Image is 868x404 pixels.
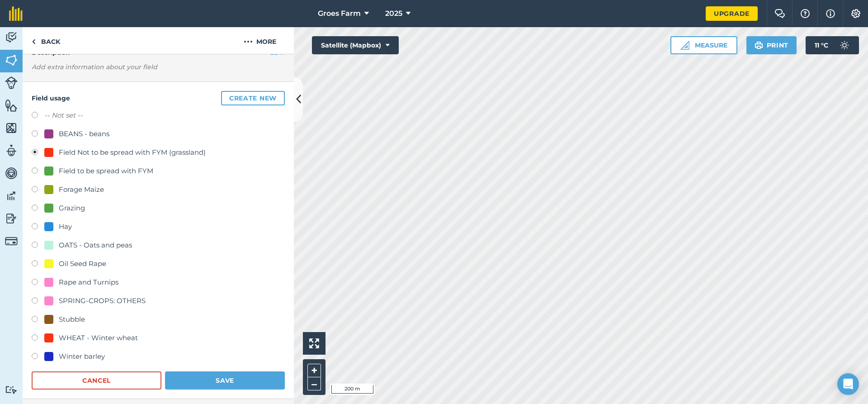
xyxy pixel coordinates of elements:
[59,333,138,343] div: WHEAT - Winter wheat
[800,9,811,18] img: A question mark icon
[59,128,109,139] div: BEANS - beans
[44,110,83,121] label: -- Not set --
[5,144,18,157] img: svg+xml;base64,PD94bWwgdmVyc2lvbj0iMS4wIiBlbmNvZGluZz0idXRmLTgiPz4KPCEtLSBHZW5lcmF0b3I6IEFkb2JlIE...
[680,41,689,50] img: Ruler icon
[385,8,402,19] span: 2025
[837,373,859,395] div: Open Intercom Messenger
[806,36,859,54] button: 11 °C
[850,9,861,18] img: A cog icon
[59,184,104,195] div: Forage Maize
[244,36,253,47] img: svg+xml;base64,PHN2ZyB4bWxucz0iaHR0cDovL3d3dy53My5vcmcvMjAwMC9zdmciIHdpZHRoPSIyMCIgaGVpZ2h0PSIyNC...
[5,121,18,135] img: svg+xml;base64,PHN2ZyB4bWxucz0iaHR0cDovL3d3dy53My5vcmcvMjAwMC9zdmciIHdpZHRoPSI1NiIgaGVpZ2h0PSI2MC...
[59,240,132,251] div: OATS - Oats and peas
[59,221,72,232] div: Hay
[835,36,854,54] img: svg+xml;base64,PD94bWwgdmVyc2lvbj0iMS4wIiBlbmNvZGluZz0idXRmLTgiPz4KPCEtLSBHZW5lcmF0b3I6IEFkb2JlIE...
[59,277,118,288] div: Rape and Turnips
[309,338,319,348] img: Four arrows, one pointing top left, one top right, one bottom right and the last bottom left
[5,385,18,394] img: svg+xml;base64,PD94bWwgdmVyc2lvbj0iMS4wIiBlbmNvZGluZz0idXRmLTgiPz4KPCEtLSBHZW5lcmF0b3I6IEFkb2JlIE...
[59,314,85,325] div: Stubble
[32,63,157,71] em: Add extra information about your field
[5,76,18,89] img: svg+xml;base64,PD94bWwgdmVyc2lvbj0iMS4wIiBlbmNvZGluZz0idXRmLTgiPz4KPCEtLSBHZW5lcmF0b3I6IEFkb2JlIE...
[5,212,18,225] img: svg+xml;base64,PD94bWwgdmVyc2lvbj0iMS4wIiBlbmNvZGluZz0idXRmLTgiPz4KPCEtLSBHZW5lcmF0b3I6IEFkb2JlIE...
[706,6,758,21] a: Upgrade
[670,36,737,54] button: Measure
[59,166,153,176] div: Field to be spread with FYM
[226,27,294,54] button: More
[59,295,146,306] div: SPRING-CROPS: OTHERS
[5,166,18,180] img: svg+xml;base64,PD94bWwgdmVyc2lvbj0iMS4wIiBlbmNvZGluZz0idXRmLTgiPz4KPCEtLSBHZW5lcmF0b3I6IEFkb2JlIE...
[32,36,36,47] img: svg+xml;base64,PHN2ZyB4bWxucz0iaHR0cDovL3d3dy53My5vcmcvMjAwMC9zdmciIHdpZHRoPSI5IiBoZWlnaHQ9IjI0Ii...
[815,36,828,54] span: 11 ° C
[774,9,785,18] img: Two speech bubbles overlapping with the left bubble in the forefront
[5,31,18,44] img: svg+xml;base64,PD94bWwgdmVyc2lvbj0iMS4wIiBlbmNvZGluZz0idXRmLTgiPz4KPCEtLSBHZW5lcmF0b3I6IEFkb2JlIE...
[59,258,106,269] div: Oil Seed Rape
[755,40,763,51] img: svg+xml;base64,PHN2ZyB4bWxucz0iaHR0cDovL3d3dy53My5vcmcvMjAwMC9zdmciIHdpZHRoPSIxOSIgaGVpZ2h0PSIyNC...
[9,6,23,21] img: fieldmargin Logo
[32,371,161,390] button: Cancel
[32,91,285,105] h4: Field usage
[318,8,361,19] span: Groes Farm
[5,235,18,247] img: svg+xml;base64,PD94bWwgdmVyc2lvbj0iMS4wIiBlbmNvZGluZz0idXRmLTgiPz4KPCEtLSBHZW5lcmF0b3I6IEFkb2JlIE...
[307,377,321,390] button: –
[165,371,285,390] button: Save
[23,27,69,54] a: Back
[5,53,18,67] img: svg+xml;base64,PHN2ZyB4bWxucz0iaHR0cDovL3d3dy53My5vcmcvMjAwMC9zdmciIHdpZHRoPSI1NiIgaGVpZ2h0PSI2MC...
[312,36,399,54] button: Satellite (Mapbox)
[221,91,285,105] button: Create new
[59,351,105,362] div: Winter barley
[59,203,85,214] div: Grazing
[826,8,835,19] img: svg+xml;base64,PHN2ZyB4bWxucz0iaHR0cDovL3d3dy53My5vcmcvMjAwMC9zdmciIHdpZHRoPSIxNyIgaGVpZ2h0PSIxNy...
[5,189,18,203] img: svg+xml;base64,PD94bWwgdmVyc2lvbj0iMS4wIiBlbmNvZGluZz0idXRmLTgiPz4KPCEtLSBHZW5lcmF0b3I6IEFkb2JlIE...
[59,147,206,158] div: Field Not to be spread with FYM (grassland)
[307,364,321,377] button: +
[746,36,797,54] button: Print
[5,99,18,112] img: svg+xml;base64,PHN2ZyB4bWxucz0iaHR0cDovL3d3dy53My5vcmcvMjAwMC9zdmciIHdpZHRoPSI1NiIgaGVpZ2h0PSI2MC...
